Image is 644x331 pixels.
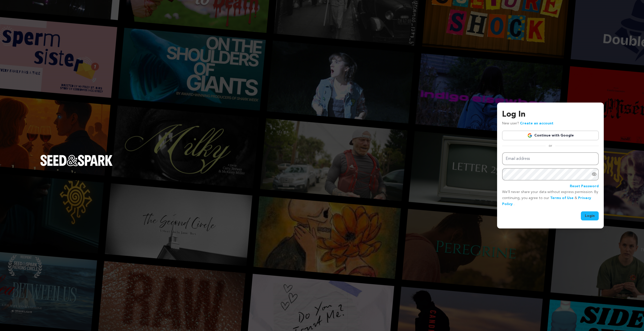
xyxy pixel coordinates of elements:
img: Seed&Spark Logo [40,155,113,166]
a: Show password as plain text. Warning: this will display your password on the screen. [592,172,597,177]
input: Email address [502,152,599,165]
a: Continue with Google [502,131,599,140]
a: Terms of Use [550,196,574,200]
p: We’ll never share your data without express permission. By continuing, you agree to our & . [502,189,599,207]
a: Privacy Policy [502,196,591,206]
a: Seed&Spark Homepage [40,155,113,176]
span: or [546,143,555,148]
a: Reset Password [570,183,599,190]
p: New user? [502,121,553,127]
h3: Log In [502,109,599,121]
a: Create an account [520,122,553,125]
img: Google logo [527,133,532,138]
button: Login [581,211,599,220]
